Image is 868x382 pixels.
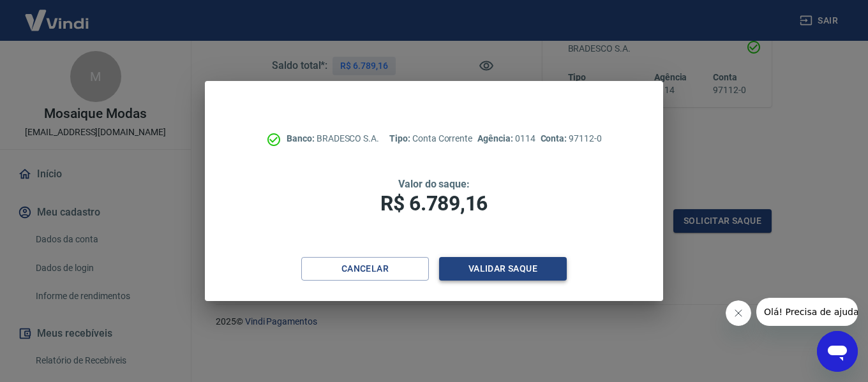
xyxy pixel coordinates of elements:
[398,178,470,190] span: Valor do saque:
[756,298,858,326] iframe: Mensagem da empresa
[817,331,858,372] iframe: Botão para abrir a janela de mensagens
[477,133,515,143] span: Agência:
[439,257,567,281] button: Validar saque
[726,300,751,326] iframe: Fechar mensagem
[389,132,472,145] p: Conta Corrente
[380,191,488,216] span: R$ 6.789,16
[541,133,569,143] span: Conta:
[287,132,379,145] p: BRADESCO S.A.
[8,9,107,19] span: Olá! Precisa de ajuda?
[287,133,317,143] span: Banco:
[477,132,535,145] p: 0114
[389,133,412,143] span: Tipo:
[541,132,602,145] p: 97112-0
[301,257,429,281] button: Cancelar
